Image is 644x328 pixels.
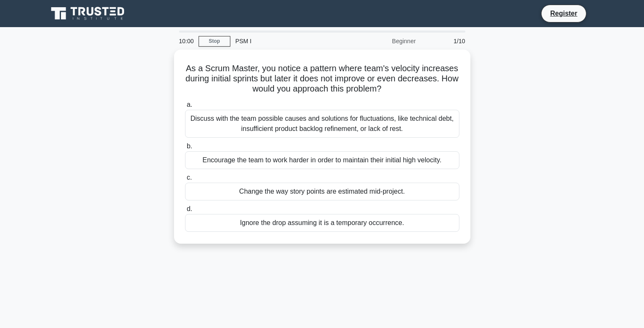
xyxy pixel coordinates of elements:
[174,33,199,50] div: 10:00
[187,142,192,150] span: b.
[187,174,192,181] span: c.
[185,110,459,138] div: Discuss with the team possible causes and solutions for fluctuations, like technical debt, insuff...
[187,101,192,108] span: a.
[545,8,582,19] a: Register
[185,183,459,200] div: Change the way story points are estimated mid-project.
[185,151,459,169] div: Encourage the team to work harder in order to maintain their initial high velocity.
[199,36,230,47] a: Stop
[421,33,470,50] div: 1/10
[230,33,347,50] div: PSM I
[187,205,192,212] span: d.
[347,33,421,50] div: Beginner
[185,214,459,232] div: Ignore the drop assuming it is a temporary occurrence.
[184,63,460,95] h5: As a Scrum Master, you notice a pattern where team's velocity increases during initial sprints bu...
